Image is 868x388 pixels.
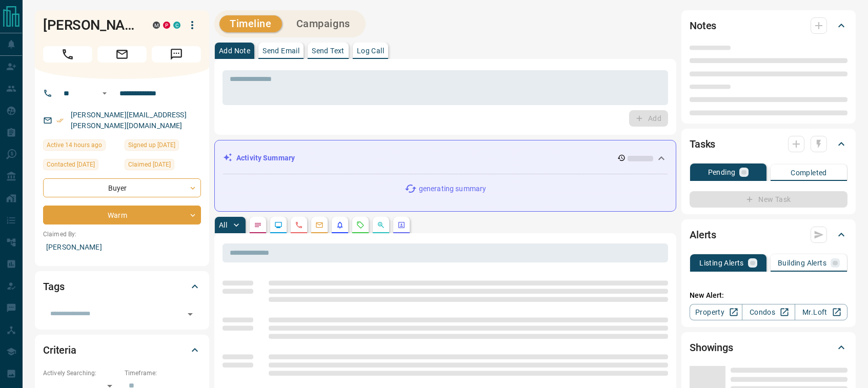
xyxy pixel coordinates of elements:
[47,140,102,150] span: Active 14 hours ago
[43,369,119,378] p: Actively Searching:
[43,46,92,63] span: Call
[791,169,827,176] p: Completed
[43,338,201,362] div: Criteria
[312,47,345,54] p: Send Text
[254,221,262,229] svg: Notes
[690,304,742,320] a: Property
[47,159,95,170] span: Contacted [DATE]
[43,278,64,295] h2: Tags
[219,47,250,54] p: Add Note
[128,159,171,170] span: Claimed [DATE]
[43,17,137,33] h1: [PERSON_NAME]
[43,178,201,197] div: Buyer
[708,169,736,176] p: Pending
[690,132,847,156] div: Tasks
[295,221,303,229] svg: Calls
[690,17,716,34] h2: Notes
[397,221,406,229] svg: Agent Actions
[152,46,201,63] span: Message
[97,46,147,63] span: Email
[742,304,795,320] a: Condos
[43,139,119,154] div: Mon Aug 11 2025
[357,47,384,54] p: Log Call
[236,153,295,164] p: Activity Summary
[263,47,299,54] p: Send Email
[778,259,826,267] p: Building Alerts
[223,149,668,168] div: Activity Summary
[173,22,180,29] div: condos.ca
[43,239,201,256] p: [PERSON_NAME]
[315,221,324,229] svg: Emails
[125,159,201,173] div: Thu Oct 12 2023
[98,87,111,99] button: Open
[356,221,365,229] svg: Requests
[56,117,64,124] svg: Email Verified
[43,206,201,224] div: Warm
[43,274,201,299] div: Tags
[690,339,733,356] h2: Showings
[690,335,847,360] div: Showings
[43,159,119,173] div: Wed Aug 06 2025
[125,139,201,154] div: Mon Jun 26 2017
[419,183,486,194] p: generating summary
[690,227,716,243] h2: Alerts
[43,342,76,358] h2: Criteria
[183,307,197,321] button: Open
[690,222,847,247] div: Alerts
[128,140,175,150] span: Signed up [DATE]
[690,290,847,301] p: New Alert:
[125,369,201,378] p: Timeframe:
[690,13,847,38] div: Notes
[71,111,187,130] a: [PERSON_NAME][EMAIL_ADDRESS][PERSON_NAME][DOMAIN_NAME]
[336,221,344,229] svg: Listing Alerts
[286,15,360,32] button: Campaigns
[43,230,201,239] p: Claimed By:
[163,22,170,29] div: property.ca
[699,259,744,267] p: Listing Alerts
[795,304,847,320] a: Mr.Loft
[219,15,282,32] button: Timeline
[153,22,160,29] div: mrloft.ca
[377,221,385,229] svg: Opportunities
[690,136,715,152] h2: Tasks
[274,221,282,229] svg: Lead Browsing Activity
[219,221,227,229] p: All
